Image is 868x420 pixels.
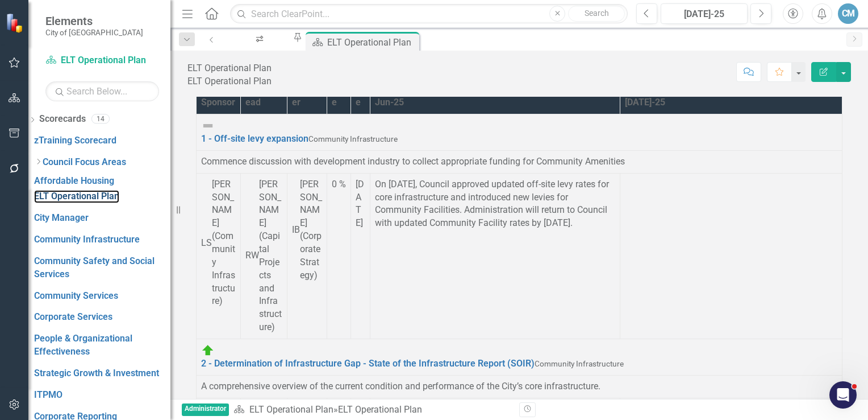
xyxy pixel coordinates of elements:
div: 0 % [332,178,346,191]
a: Community Services [34,290,118,303]
td: Double-Click to Edit Right Click for Context Menu [197,114,842,151]
div: RW [245,249,259,262]
span: [DATE] [356,179,364,229]
div: ELT Operational Plan [187,62,272,75]
div: 14 [91,114,110,124]
td: Double-Click to Edit [370,173,620,339]
img: On Target [201,344,215,357]
td: Double-Click to Edit [241,173,287,339]
img: ClearPoint Strategy [6,13,26,32]
img: Not Defined [201,119,215,133]
div: » [233,403,511,417]
a: People & Organizational Effectiveness [34,332,170,359]
a: 2 - Determination of Infrastructure Gap - State of the Infrastructure Report (SOIR) [201,358,535,369]
div: ELT Operational Plan [338,404,422,415]
div: [PERSON_NAME] (Capital Projects and Infrastructure) [259,178,282,334]
td: Double-Click to Edit [197,173,241,339]
span: Administrator [182,403,229,417]
button: CM [838,3,858,24]
div: My Workspace [233,43,282,57]
a: 1 - Off-site levy expansion [201,133,308,144]
span: Commence discussion with development industry to collect appropriate funding for Community Amenities [201,156,625,167]
a: Corporate Services [34,311,112,324]
div: IB [292,224,300,237]
button: Search [568,6,625,22]
small: City of [GEOGRAPHIC_DATA] [45,28,143,37]
input: Search ClearPoint... [230,4,628,24]
a: zTraining Scorecard [34,134,116,147]
a: Community Safety and Social Services [34,255,170,281]
a: Affordable Housing [34,175,114,186]
span: Community Infrastructure [535,359,624,368]
div: Sponsor [201,96,236,109]
a: ELT Operational Plan [45,54,159,67]
td: Double-Click to Edit [351,173,370,339]
span: A comprehensive overview of the current condition and performance of the City’s core infrastructure. [201,381,600,392]
input: Search Below... [45,81,159,101]
td: Double-Click to Edit [197,375,842,398]
div: [PERSON_NAME] (Corporate Strategy) [300,178,323,282]
a: ELT Operational Plan [249,404,333,415]
td: Double-Click to Edit [620,173,842,339]
div: [PERSON_NAME] (Community Infrastructure) [212,178,236,308]
div: Jun-25 [375,96,615,109]
div: ELT Operational Plan [187,75,272,88]
a: Strategic Growth & Investment [34,367,159,380]
span: Elements [45,14,143,28]
a: My Workspace [223,32,292,46]
a: Community Infrastructure [34,233,140,246]
span: Search [585,9,609,18]
a: City Manager [34,212,89,225]
span: Community Infrastructure [308,134,398,143]
p: On [DATE], Council approved updated off-site levy rates for core infrastructure and introduced ne... [375,178,615,230]
a: Council Focus Areas [43,156,126,169]
div: [DATE]-25 [625,96,837,109]
div: [DATE]-25 [665,7,744,21]
div: ELT Operational Plan [327,35,416,50]
a: ELT Operational Plan [34,190,119,203]
td: Double-Click to Edit Right Click for Context Menu [197,339,842,375]
button: [DATE]-25 [661,3,748,24]
a: ITPMO [34,389,62,402]
div: LS [201,237,212,250]
td: Double-Click to Edit [197,150,842,173]
td: Double-Click to Edit [327,173,351,339]
a: Scorecards [39,113,86,126]
td: Double-Click to Edit [287,173,327,339]
iframe: Intercom live chat [829,381,857,409]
